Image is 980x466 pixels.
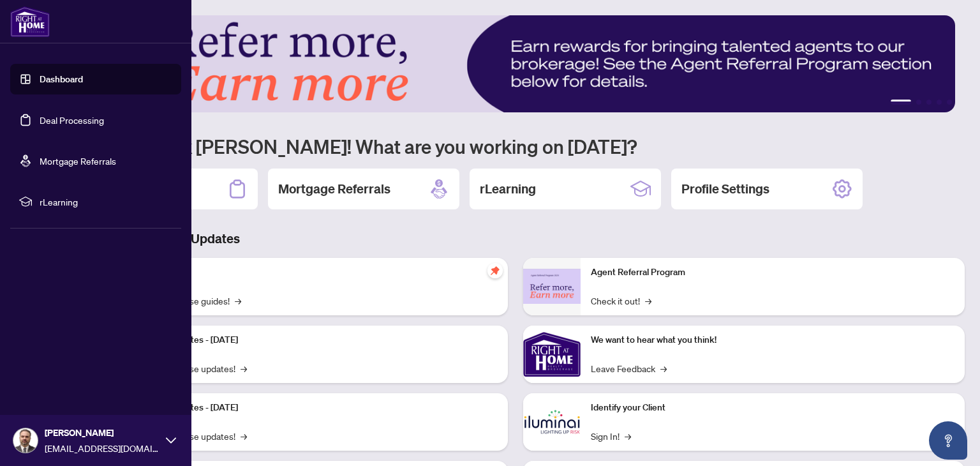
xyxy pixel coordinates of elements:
[40,73,83,85] a: Dashboard
[660,361,667,375] span: →
[13,428,38,453] img: Profile Icon
[591,294,651,308] a: Check it out!→
[487,263,503,278] span: pushpin
[40,114,104,126] a: Deal Processing
[235,294,241,308] span: →
[523,393,581,451] img: Identify your Client
[241,361,247,375] span: →
[45,441,160,455] span: [EMAIL_ADDRESS][DOMAIN_NAME]
[480,180,536,198] h2: rLearning
[523,326,581,383] img: We want to hear what you think!
[926,100,932,105] button: 3
[625,429,631,443] span: →
[40,155,116,167] a: Mortgage Referrals
[241,429,247,443] span: →
[591,429,631,443] a: Sign In!→
[645,294,651,308] span: →
[66,15,955,112] img: Slide 0
[278,180,390,198] h2: Mortgage Referrals
[40,195,172,209] span: rLearning
[10,6,50,37] img: logo
[681,180,769,198] h2: Profile Settings
[591,333,954,347] p: We want to hear what you think!
[591,266,954,280] p: Agent Referral Program
[66,230,965,248] h3: Brokerage & Industry Updates
[591,401,954,415] p: Identify your Client
[66,134,965,158] h1: Welcome back [PERSON_NAME]! What are you working on [DATE]?
[937,100,942,105] button: 4
[523,269,581,304] img: Agent Referral Program
[134,401,498,415] p: Platform Updates - [DATE]
[929,421,967,460] button: Open asap
[947,100,952,105] button: 5
[45,426,160,440] span: [PERSON_NAME]
[134,266,498,280] p: Self-Help
[891,100,911,105] button: 1
[591,361,667,375] a: Leave Feedback→
[916,100,921,105] button: 2
[134,333,498,347] p: Platform Updates - [DATE]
